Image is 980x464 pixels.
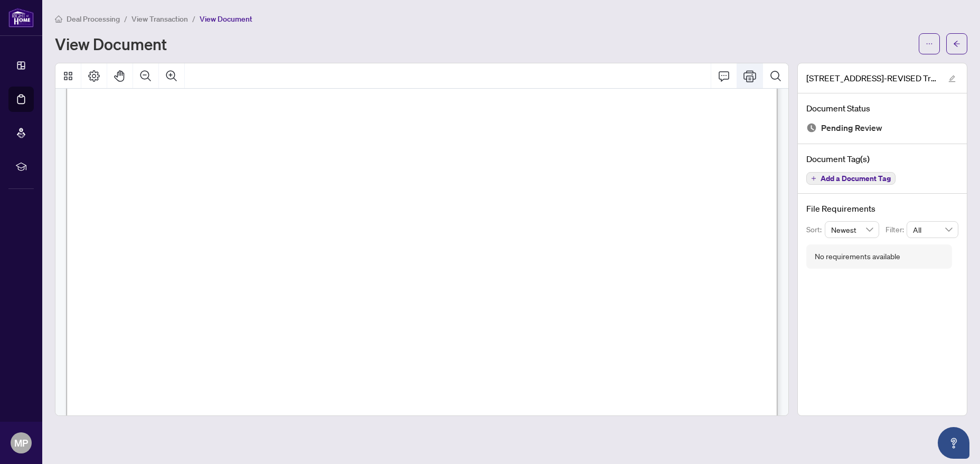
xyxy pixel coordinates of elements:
[831,222,873,238] span: Newest
[953,40,960,48] span: arrow-left
[192,13,195,25] li: /
[885,224,907,235] p: Filter:
[948,75,956,82] span: edit
[926,40,933,48] span: ellipsis
[938,427,969,459] button: Open asap
[806,172,896,185] button: Add a Document Tag
[913,222,952,238] span: All
[806,153,958,165] h4: Document Tag(s)
[8,8,34,27] img: logo
[806,102,958,115] h4: Document Status
[806,122,817,133] img: Document Status
[55,15,62,23] span: home
[124,13,127,25] li: /
[200,14,252,24] span: View Document
[806,224,825,235] p: Sort:
[55,35,167,52] h1: View Document
[821,175,891,182] span: Add a Document Tag
[811,176,816,181] span: plus
[131,14,188,24] span: View Transaction
[14,435,28,450] span: MP
[806,72,938,84] span: [STREET_ADDRESS]-REVISED Trade sheet-[PERSON_NAME] to review.pdf
[806,202,958,215] h4: File Requirements
[815,251,900,262] div: No requirements available
[821,121,882,135] span: Pending Review
[67,14,120,24] span: Deal Processing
